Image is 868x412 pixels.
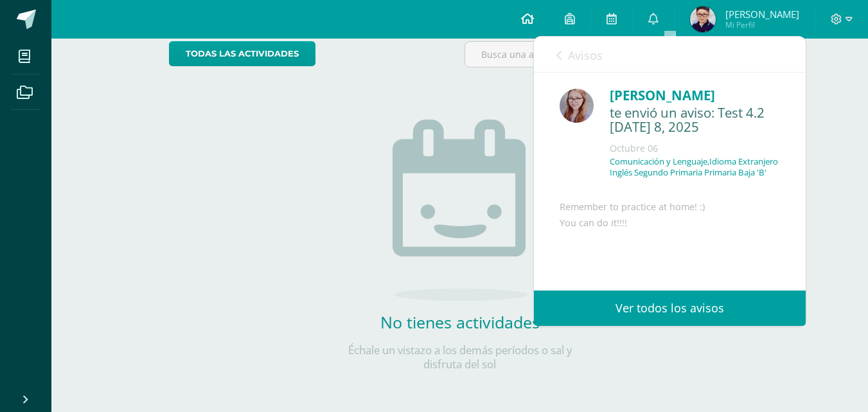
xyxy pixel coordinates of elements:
img: b155c3ea6a7e98a3dbf3e34bf7586cfd.png [560,89,594,123]
div: [PERSON_NAME] [610,85,780,105]
div: Remember to practice at home! :) You can do it!!!! [560,199,780,366]
div: te envió un aviso: Test 4.2 This Wednesday 8, 2025 [610,105,780,136]
img: no_activities.png [393,120,527,301]
span: Avisos [568,48,603,63]
a: Ver todos los avisos [534,291,806,326]
input: Busca una actividad próxima aquí... [465,42,750,67]
p: Comunicación y Lenguaje,Idioma Extranjero Inglés Segundo Primaria Primaria Baja 'B' [610,156,780,178]
p: Échale un vistazo a los demás períodos o sal y disfruta del sol [332,343,589,372]
span: [PERSON_NAME] [725,8,799,21]
h2: No tienes actividades [332,311,589,333]
img: 0dabd2daab90285735dd41bc3447274b.png [690,6,716,32]
div: Octubre 06 [610,142,780,155]
span: Mi Perfil [725,19,799,30]
a: todas las Actividades [169,41,315,66]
